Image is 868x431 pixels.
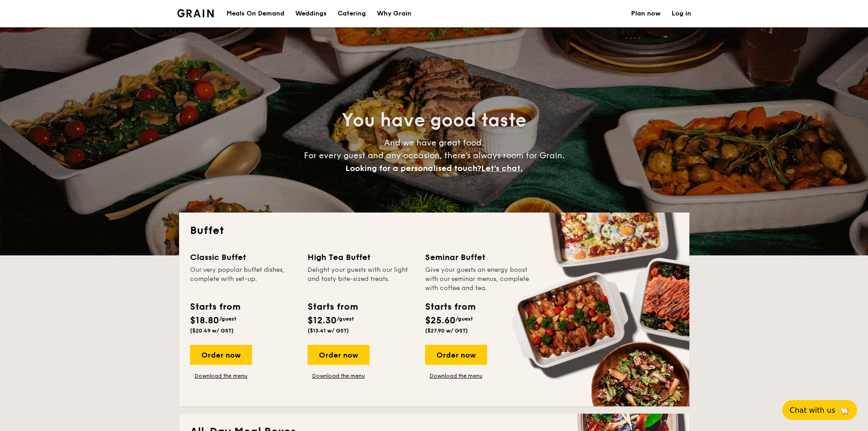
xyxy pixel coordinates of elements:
[425,372,487,379] a: Download the menu
[337,316,354,322] span: /guest
[190,372,252,379] a: Download the menu
[177,9,214,17] img: Grain
[304,138,565,173] span: And we have great food. For every guest and any occasion, there’s always room for Grain.
[345,163,481,173] span: Looking for a personalised touch?
[342,109,526,131] span: You have good taste
[425,345,487,365] div: Order now
[425,265,532,293] div: Give your guests an energy boost with our seminar menus, complete with coffee and tea.
[425,315,456,326] span: $25.60
[177,9,214,17] a: Logotype
[481,163,523,173] span: Let's chat.
[190,223,678,238] h2: Buffet
[425,300,475,314] div: Starts from
[308,345,370,365] div: Order now
[308,315,337,326] span: $12.30
[190,345,252,365] div: Order now
[190,265,297,293] div: Our very popular buffet dishes, complete with set-up.
[782,400,857,420] button: Chat with us🦙
[190,251,297,264] div: Classic Buffet
[190,300,240,314] div: Starts from
[456,316,473,322] span: /guest
[425,327,468,334] span: ($27.90 w/ GST)
[219,316,236,322] span: /guest
[308,251,414,264] div: High Tea Buffet
[790,406,835,415] span: Chat with us
[425,251,532,264] div: Seminar Buffet
[839,405,850,415] span: 🦙
[190,315,219,326] span: $18.80
[308,265,414,293] div: Delight your guests with our light and tasty bite-sized treats.
[308,327,349,334] span: ($13.41 w/ GST)
[308,300,357,314] div: Starts from
[190,327,234,334] span: ($20.49 w/ GST)
[308,372,370,379] a: Download the menu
